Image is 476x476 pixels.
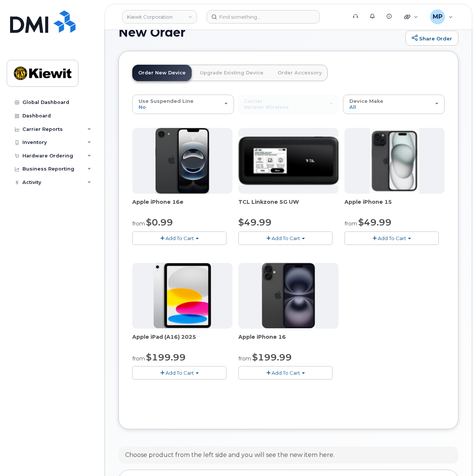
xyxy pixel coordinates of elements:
[238,136,339,185] img: linkzone5g.png
[252,352,292,363] span: $199.99
[262,263,315,329] img: iphone_16_plus.png
[146,352,186,363] span: $199.99
[272,65,328,81] a: Order Accessory
[155,128,209,194] img: iphone16e.png
[344,220,357,227] small: from
[358,217,392,228] span: $49.99
[399,9,423,24] div: Quicklinks
[125,451,334,460] div: Choose product from the left side and you will see the new item here.
[443,443,470,470] iframe: Messenger Launcher
[139,104,146,110] span: No
[139,98,194,104] span: Use Suspended Line
[238,333,339,348] div: Apple iPhone 16
[272,235,300,241] span: Add To Cart
[122,10,197,24] a: Kiewit Corporation
[272,370,300,376] span: Add To Cart
[238,366,333,379] button: Add To Cart
[132,355,145,362] small: from
[132,65,192,81] a: Order New Device
[118,26,402,39] h1: New Order
[370,128,420,194] img: iphone15.jpg
[146,217,173,228] span: $0.99
[132,231,226,245] button: Add To Cart
[238,231,333,245] button: Add To Cart
[378,235,406,241] span: Add To Cart
[349,104,356,110] span: All
[166,370,194,376] span: Add To Cart
[238,217,272,228] span: $49.99
[132,198,232,213] div: Apple iPhone 16e
[343,95,445,114] button: Device Make All
[344,198,445,213] div: Apple iPhone 15
[132,220,145,227] small: from
[166,235,194,241] span: Add To Cart
[433,12,442,21] span: MP
[132,95,234,114] button: Use Suspended Line No
[132,333,232,348] div: Apple iPad (A16) 2025
[238,198,339,213] div: TCL Linkzone 5G UW
[154,263,211,329] img: ipad_11.png
[238,355,251,362] small: from
[425,9,458,24] div: Mitchell Poe
[132,366,226,379] button: Add To Cart
[344,231,439,245] button: Add To Cart
[194,65,269,81] a: Upgrade Existing Device
[207,10,320,24] input: Find something...
[349,98,383,104] span: Device Make
[405,31,458,46] a: Share Order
